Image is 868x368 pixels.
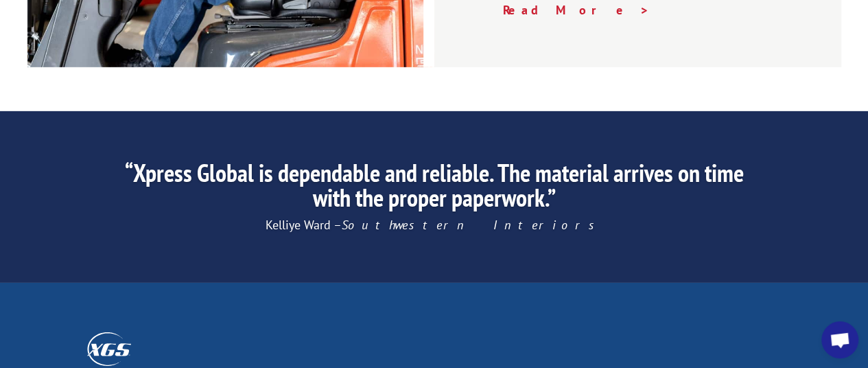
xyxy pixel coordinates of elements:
[113,217,755,233] p: Kelliye Ward –
[113,161,755,217] h2: “Xpress Global is dependable and reliable. The material arrives on time with the proper paperwork.”
[87,332,131,366] img: XGS_Logos_ALL_2024_All_White
[342,217,602,233] em: Southwestern Interiors
[821,321,858,358] div: Open chat
[503,2,650,18] a: Read More >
